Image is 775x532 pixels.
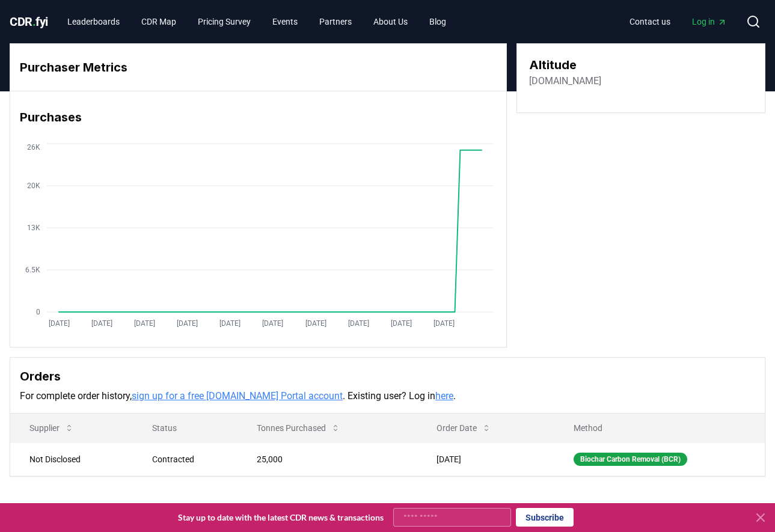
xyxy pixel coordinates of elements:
[49,319,70,328] tspan: [DATE]
[305,319,326,328] tspan: [DATE]
[420,11,456,32] a: Blog
[27,143,40,151] tspan: 26K
[692,16,727,28] span: Log in
[27,224,40,232] tspan: 13K
[529,56,601,74] h3: Altitude
[91,319,112,328] tspan: [DATE]
[435,390,453,402] a: here
[20,416,84,440] button: Supplier
[364,11,417,32] a: About Us
[20,108,497,126] h3: Purchases
[427,416,501,440] button: Order Date
[177,319,198,328] tspan: [DATE]
[247,416,350,440] button: Tonnes Purchased
[58,11,129,32] a: Leaderboards
[682,11,737,32] a: Log in
[20,58,497,76] h3: Purchaser Metrics
[152,453,228,465] div: Contracted
[529,74,601,88] a: [DOMAIN_NAME]
[36,308,40,316] tspan: 0
[142,422,228,434] p: Status
[25,266,40,274] tspan: 6.5K
[188,11,260,32] a: Pricing Survey
[132,390,343,402] a: sign up for a free [DOMAIN_NAME] Portal account
[262,319,283,328] tspan: [DATE]
[564,422,755,434] p: Method
[620,11,680,32] a: Contact us
[219,319,240,328] tspan: [DATE]
[433,319,455,328] tspan: [DATE]
[348,319,369,328] tspan: [DATE]
[134,319,155,328] tspan: [DATE]
[32,14,36,29] span: .
[27,182,40,190] tspan: 20K
[10,14,48,29] span: CDR fyi
[10,13,48,30] a: CDR.fyi
[417,442,555,475] td: [DATE]
[20,367,755,385] h3: Orders
[310,11,361,32] a: Partners
[58,11,456,32] nav: Main
[391,319,412,328] tspan: [DATE]
[574,453,687,466] div: Biochar Carbon Removal (BCR)
[620,11,737,32] nav: Main
[237,442,417,475] td: 25,000
[263,11,307,32] a: Events
[10,442,133,475] td: Not Disclosed
[132,11,186,32] a: CDR Map
[20,389,755,403] p: For complete order history, . Existing user? Log in .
